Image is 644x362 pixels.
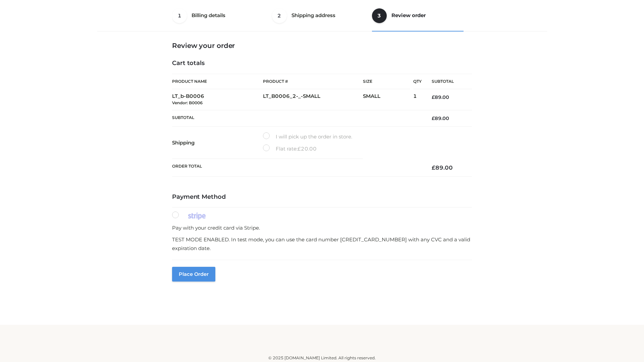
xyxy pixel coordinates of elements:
bdi: 89.00 [432,94,449,100]
th: Order Total [172,159,422,177]
bdi: 89.00 [432,115,449,121]
th: Product # [263,74,363,89]
button: Place order [172,267,215,282]
h3: Review your order [172,42,472,50]
th: Size [363,74,410,89]
h4: Cart totals [172,60,472,67]
span: £ [432,164,435,171]
p: TEST MODE ENABLED. In test mode, you can use the card number [CREDIT_CARD_NUMBER] with any CVC an... [172,235,472,252]
td: LT_B0006_2-_-SMALL [263,89,363,110]
bdi: 89.00 [432,164,453,171]
th: Shipping [172,127,263,159]
th: Subtotal [172,110,422,126]
th: Subtotal [422,74,472,89]
span: £ [298,145,301,152]
th: Product Name [172,74,263,89]
p: Pay with your credit card via Stripe. [172,224,472,232]
td: LT_b-B0006 [172,89,263,110]
td: 1 [413,89,422,110]
div: © 2025 [DOMAIN_NAME] Limited. All rights reserved. [100,355,544,361]
bdi: 20.00 [298,145,317,152]
h4: Payment Method [172,193,472,201]
small: Vendor: B0006 [172,100,203,105]
th: Qty [413,74,422,89]
span: £ [432,94,435,100]
span: £ [432,115,435,121]
td: SMALL [363,89,413,110]
label: I will pick up the order in store. [263,132,352,141]
label: Flat rate: [263,144,317,153]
